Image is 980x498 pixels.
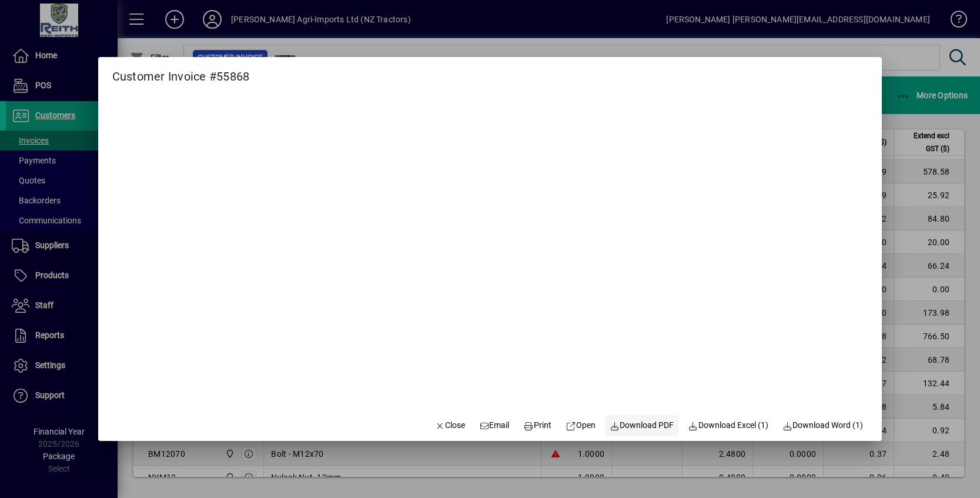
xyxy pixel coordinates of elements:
[561,415,600,436] a: Open
[605,415,679,436] a: Download PDF
[474,415,514,436] button: Email
[566,419,596,432] span: Open
[434,419,465,432] span: Close
[778,415,868,436] button: Download Word (1)
[683,415,773,436] button: Download Excel (1)
[610,419,674,432] span: Download PDF
[688,419,768,432] span: Download Excel (1)
[479,419,510,432] span: Email
[524,419,552,432] span: Print
[430,415,470,436] button: Close
[782,419,864,432] span: Download Word (1)
[519,415,556,436] button: Print
[98,57,264,86] h2: Customer Invoice #55868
